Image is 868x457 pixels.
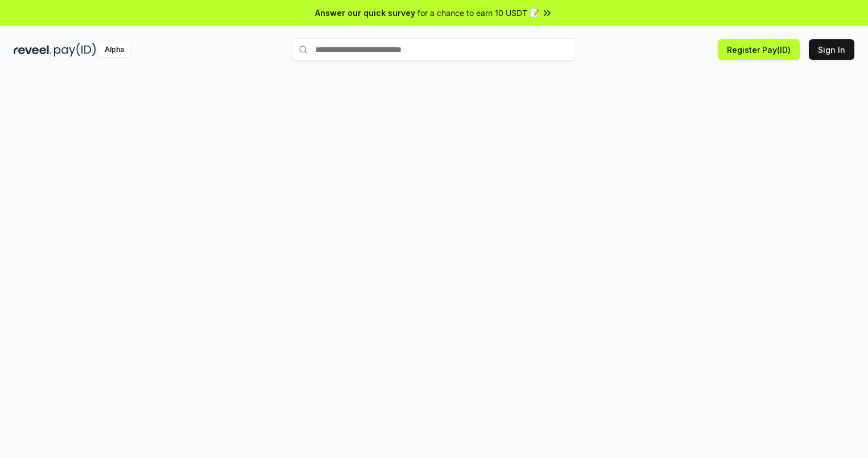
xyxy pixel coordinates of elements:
[98,43,130,57] div: Alpha
[718,39,800,60] button: Register Pay(ID)
[418,7,539,19] span: for a chance to earn 10 USDT 📝
[54,43,96,57] img: pay_id
[315,7,415,19] span: Answer our quick survey
[14,43,52,57] img: reveel_dark
[809,39,854,60] button: Sign In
